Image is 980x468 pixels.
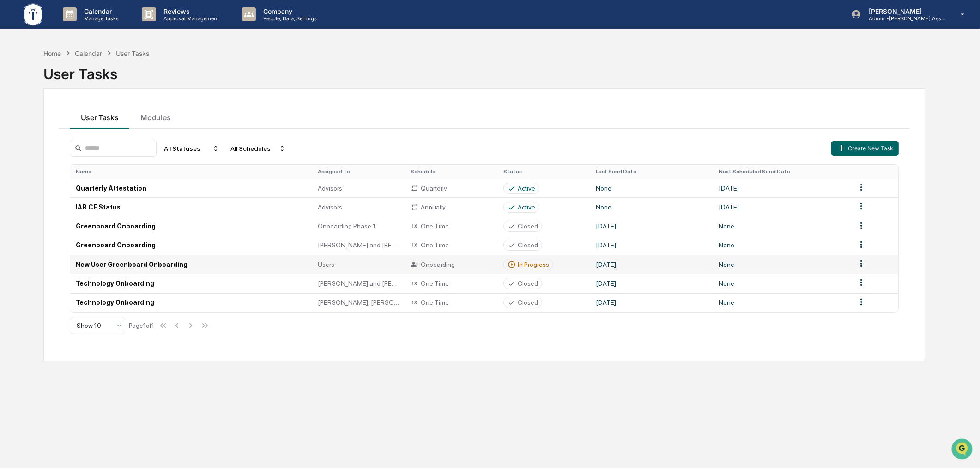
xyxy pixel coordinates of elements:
div: User Tasks [43,58,926,82]
th: Assigned To [312,165,405,179]
p: Manage Tasks [77,15,123,22]
td: None [713,274,851,293]
a: 🗄️Attestations [63,160,118,177]
th: Next Scheduled Send Date [713,165,851,179]
th: Last Send Date [590,165,713,179]
div: Quarterly [411,184,492,192]
img: logo [22,2,44,27]
p: Approval Management [156,15,224,22]
span: [PERSON_NAME] and [PERSON_NAME] Onboarding [318,241,399,249]
td: [DATE] [713,197,851,216]
td: None [713,293,851,312]
a: Powered byPylon [65,204,112,211]
div: 🔎 [9,183,17,190]
div: Closed [518,280,538,287]
div: In Progress [518,261,549,268]
td: None [590,197,713,216]
a: 🔎Data Lookup [6,178,62,195]
img: 1746055101610-c473b297-6a78-478c-a979-82029cc54cd1 [18,126,26,134]
td: Greenboard Onboarding [70,236,313,255]
p: [PERSON_NAME] [861,7,947,15]
div: One Time [411,222,492,230]
td: [DATE] [713,179,851,197]
div: Closed [518,299,538,306]
div: Calendar [75,49,102,57]
img: 1746055101610-c473b297-6a78-478c-a979-82029cc54cd1 [9,71,26,87]
div: User Tasks [116,49,149,57]
span: Users [318,261,334,268]
td: Technology Onboarding [70,293,313,312]
td: None [590,179,713,197]
th: Status [498,165,591,179]
button: User Tasks [70,104,130,129]
div: Home [43,49,61,57]
span: [DATE] [82,126,101,133]
div: Page 1 of 1 [129,322,154,329]
td: None [713,236,851,255]
td: None [713,217,851,236]
td: Quarterly Attestation [70,179,313,197]
span: Attestations [76,164,115,173]
div: Active [518,185,535,192]
div: Onboarding [411,260,492,269]
div: All Schedules [227,141,290,156]
td: [DATE] [590,217,713,236]
td: [DATE] [590,255,713,274]
th: Name [70,165,313,179]
span: [PERSON_NAME] and [PERSON_NAME] Onboarding [318,280,399,287]
td: New User Greenboard Onboarding [70,255,313,274]
th: Schedule [405,165,498,179]
td: [DATE] [590,274,713,293]
span: • [77,126,80,133]
span: Onboarding Phase 1 [318,222,375,230]
span: Advisors [318,185,342,192]
p: How can we help? [9,19,168,34]
p: Calendar [77,7,123,15]
div: One Time [411,241,492,249]
div: Active [518,203,535,211]
span: Preclearance [18,164,60,173]
button: See all [143,101,168,112]
td: [DATE] [590,293,713,312]
div: One Time [411,298,492,307]
button: Create New Task [831,141,899,156]
div: One Time [411,279,492,288]
div: All Statuses [160,141,223,156]
div: Annually [411,203,492,211]
td: [DATE] [590,236,713,255]
span: Advisors [318,203,342,211]
div: 🖐️ [9,165,17,172]
p: People, Data, Settings [256,15,321,22]
td: None [713,255,851,274]
span: [PERSON_NAME] [29,126,75,133]
span: Data Lookup [18,182,58,191]
p: Company [256,7,321,15]
a: 🖐️Preclearance [6,160,63,177]
div: Start new chat [31,71,151,80]
div: Past conversations [9,103,62,110]
button: Start new chat [157,74,168,85]
div: Closed [518,241,538,249]
div: Closed [518,222,538,230]
button: Modules [129,104,181,129]
iframe: Open customer support [950,437,975,462]
td: Greenboard Onboarding [70,217,313,236]
td: IAR CE Status [70,197,313,216]
span: Pylon [92,204,112,211]
img: Cameron Burns [9,117,24,132]
div: We're available if you need us! [31,80,117,87]
td: Technology Onboarding [70,274,313,293]
div: 🗄️ [67,165,74,172]
p: Reviews [156,7,224,15]
span: [PERSON_NAME], [PERSON_NAME], [PERSON_NAME] Onboard [318,299,399,306]
p: Admin • [PERSON_NAME] Asset Management LLC [861,15,947,22]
